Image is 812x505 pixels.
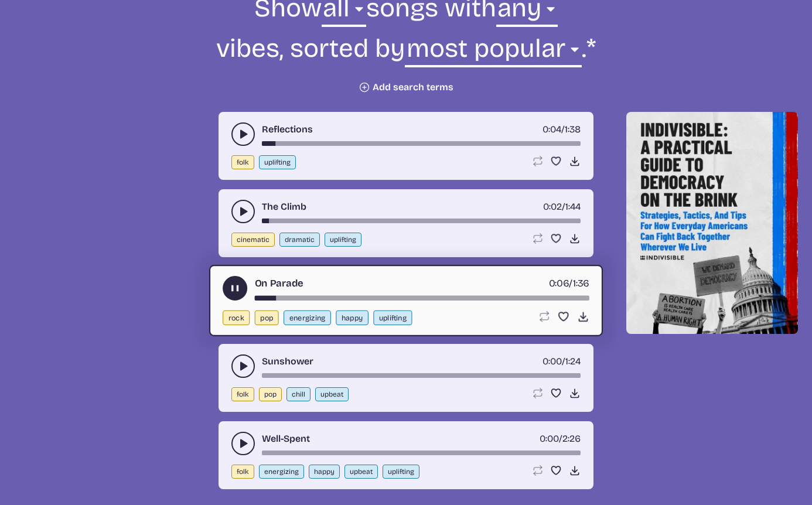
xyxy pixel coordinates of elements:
[231,432,255,455] button: play-pause toggle
[262,432,310,446] a: Well-Spent
[531,387,543,399] button: Loop
[262,200,306,214] a: The Climb
[565,124,581,135] span: 1:38
[550,465,562,476] button: Favorite
[231,233,275,247] button: cinematic
[531,465,543,476] button: Loop
[223,310,250,325] button: rock
[540,432,581,446] div: /
[262,122,313,137] a: Reflections
[262,354,313,368] a: Sunshower
[543,122,581,137] div: /
[573,277,589,289] span: 1:36
[231,354,255,378] button: play-pause toggle
[565,201,581,212] span: 1:44
[259,465,304,479] button: energizing
[543,356,562,367] span: timer
[383,465,419,479] button: uplifting
[262,141,581,146] div: song-time-bar
[565,356,581,367] span: 1:24
[259,155,296,169] button: uplifting
[550,155,562,167] button: Favorite
[562,433,581,444] span: 2:26
[262,219,581,223] div: song-time-bar
[231,155,254,169] button: folk
[550,233,562,244] button: Favorite
[549,276,589,291] div: /
[255,310,279,325] button: pop
[543,200,581,214] div: /
[538,310,550,323] button: Loop
[231,122,255,146] button: play-pause toggle
[373,310,412,325] button: uplifting
[325,233,361,247] button: uplifting
[359,81,453,93] button: Add search terms
[336,310,369,325] button: happy
[262,451,581,455] div: song-time-bar
[309,465,340,479] button: happy
[231,387,254,401] button: folk
[557,310,569,323] button: Favorite
[255,276,303,291] a: On Parade
[315,387,349,401] button: upbeat
[543,124,561,135] span: timer
[531,155,543,167] button: Loop
[255,296,589,301] div: song-time-bar
[262,373,581,378] div: song-time-bar
[550,387,562,399] button: Favorite
[531,233,543,244] button: Loop
[223,276,247,301] button: play-pause toggle
[344,465,378,479] button: upbeat
[284,310,331,325] button: energizing
[286,387,311,401] button: chill
[279,233,320,247] button: dramatic
[543,354,581,368] div: /
[405,32,581,72] select: sorting
[549,277,569,289] span: timer
[231,465,254,479] button: folk
[626,112,798,334] img: Help save our democracy!
[259,387,282,401] button: pop
[540,433,559,444] span: timer
[543,201,562,212] span: timer
[231,200,255,223] button: play-pause toggle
